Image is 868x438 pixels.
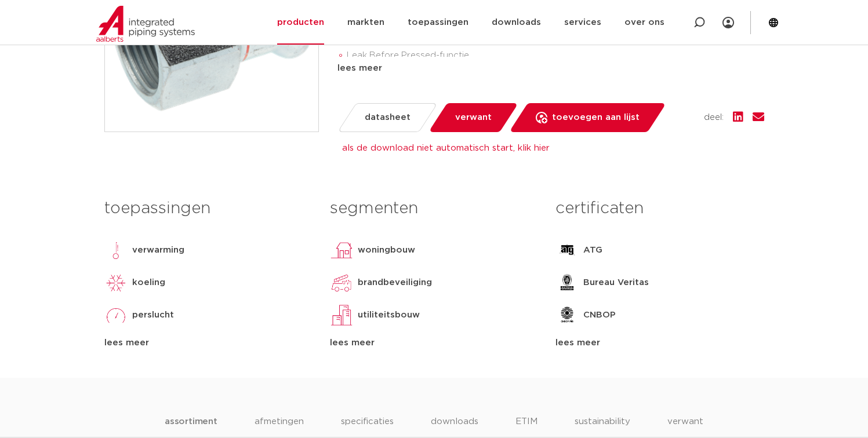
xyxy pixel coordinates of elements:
li: Leak Before Pressed-functie [347,46,764,65]
img: CNBOP [555,304,579,327]
img: woningbouw [330,239,353,262]
p: CNBOP [583,308,616,322]
h3: toepassingen [104,197,313,220]
p: verwarming [132,243,184,257]
span: datasheet [365,108,411,127]
img: perslucht [104,304,128,327]
img: verwarming [104,239,128,262]
a: als de download niet automatisch start, klik hier [342,144,550,152]
p: brandbeveiliging [358,276,432,290]
div: lees meer [555,336,764,350]
div: lees meer [104,336,313,350]
img: ATG [555,239,579,262]
p: ATG [583,243,602,257]
h3: certificaten [555,197,764,220]
p: Bureau Veritas [583,276,649,290]
img: koeling [104,271,128,294]
a: verwant [428,103,518,132]
p: woningbouw [358,243,415,257]
div: lees meer [337,61,764,75]
p: perslucht [132,308,174,322]
a: datasheet [337,103,437,132]
h3: segmenten [330,197,538,220]
div: lees meer [330,336,538,350]
img: Bureau Veritas [555,271,579,294]
img: brandbeveiliging [330,271,353,294]
p: utiliteitsbouw [358,308,420,322]
span: verwant [455,108,492,127]
span: deel: [704,111,724,125]
img: utiliteitsbouw [330,304,353,327]
p: koeling [132,276,165,290]
span: toevoegen aan lijst [552,108,640,127]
